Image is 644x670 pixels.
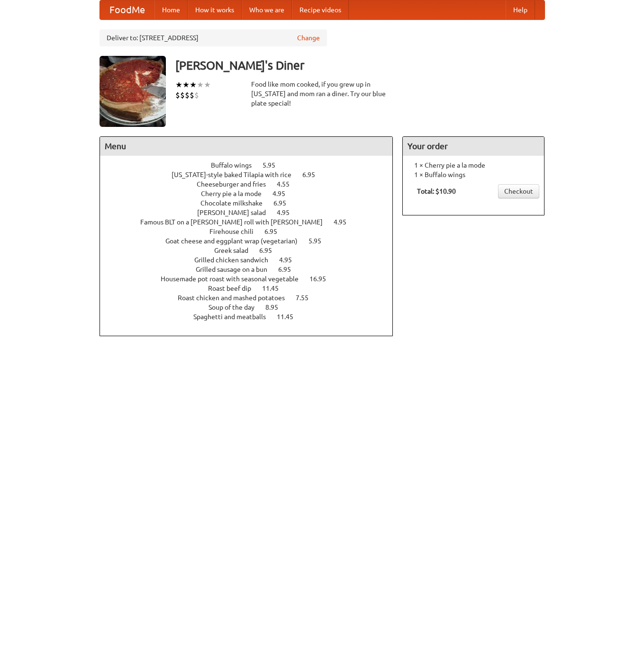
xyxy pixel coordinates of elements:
[140,218,332,226] span: Famous BLT on a [PERSON_NAME] roll with [PERSON_NAME]
[172,171,301,179] span: [US_STATE]-style baked Tilapia with rice
[208,285,296,292] a: Roast beef dip 11.45
[408,161,539,170] li: 1 × Cherry pie a la mode
[193,313,311,321] a: Spaghetti and meatballs 11.45
[264,228,287,235] span: 6.95
[209,228,295,235] a: Firehouse chili 6.95
[201,190,303,197] a: Cherry pie a la mode 4.95
[302,171,325,179] span: 6.95
[201,190,271,197] span: Cherry pie a la mode
[154,0,188,19] a: Home
[417,188,456,195] b: Total: $10.90
[194,256,309,264] a: Grilled chicken sandwich 4.95
[161,275,308,283] span: Housemade pot roast with seasonal vegetable
[208,285,261,292] span: Roast beef dip
[196,266,277,273] span: Grilled sausage on a bun
[277,180,299,188] span: 4.55
[194,256,278,264] span: Grilled chicken sandwich
[334,218,356,226] span: 4.95
[272,190,295,197] span: 4.95
[100,137,393,156] h4: Menu
[100,29,327,46] div: Deliver to: [STREET_ADDRESS]
[278,266,300,273] span: 6.95
[175,80,182,90] li: ★
[498,184,539,198] a: Checkout
[204,80,211,90] li: ★
[209,304,296,311] a: Soup of the day 8.95
[297,33,320,43] a: Change
[251,80,393,108] div: Food like mom cooked, if you grew up in [US_STATE] and mom ran a diner. Try our blue plate special!
[193,313,275,321] span: Spaghetti and meatballs
[175,56,545,75] h3: [PERSON_NAME]'s Diner
[188,0,242,19] a: How it works
[190,90,194,100] li: $
[408,170,539,179] li: 1 × Buffalo wings
[140,218,364,226] a: Famous BLT on a [PERSON_NAME] roll with [PERSON_NAME] 4.95
[262,285,288,292] span: 11.45
[403,137,544,156] h4: Your order
[100,0,154,19] a: FoodMe
[165,237,307,245] span: Goat cheese and eggplant wrap (vegetarian)
[197,80,204,90] li: ★
[214,247,290,254] a: Greek salad 6.95
[197,180,307,188] a: Cheeseburger and fries 4.55
[296,294,318,302] span: 7.55
[242,0,292,19] a: Who we are
[308,237,331,245] span: 5.95
[172,171,333,179] a: [US_STATE]-style baked Tilapia with rice 6.95
[265,304,288,311] span: 8.95
[196,266,308,273] a: Grilled sausage on a bun 6.95
[185,90,190,100] li: $
[197,180,275,188] span: Cheeseburger and fries
[209,228,263,235] span: Firehouse chili
[178,294,294,302] span: Roast chicken and mashed potatoes
[178,294,326,302] a: Roast chicken and mashed potatoes 7.55
[194,90,199,100] li: $
[273,199,296,207] span: 6.95
[211,161,293,169] a: Buffalo wings 5.95
[175,90,180,100] li: $
[209,304,264,311] span: Soup of the day
[279,256,301,264] span: 4.95
[309,275,336,283] span: 16.95
[277,313,303,321] span: 11.45
[197,209,275,216] span: [PERSON_NAME] salad
[180,90,185,100] li: $
[211,161,261,169] span: Buffalo wings
[259,247,281,254] span: 6.95
[214,247,258,254] span: Greek salad
[182,80,190,90] li: ★
[292,0,349,19] a: Recipe videos
[161,275,344,283] a: Housemade pot roast with seasonal vegetable 16.95
[200,199,272,207] span: Chocolate milkshake
[165,237,339,245] a: Goat cheese and eggplant wrap (vegetarian) 5.95
[197,209,307,216] a: [PERSON_NAME] salad 4.95
[100,56,166,127] img: angular.jpg
[277,209,299,216] span: 4.95
[190,80,197,90] li: ★
[506,0,535,19] a: Help
[200,199,304,207] a: Chocolate milkshake 6.95
[263,161,285,169] span: 5.95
